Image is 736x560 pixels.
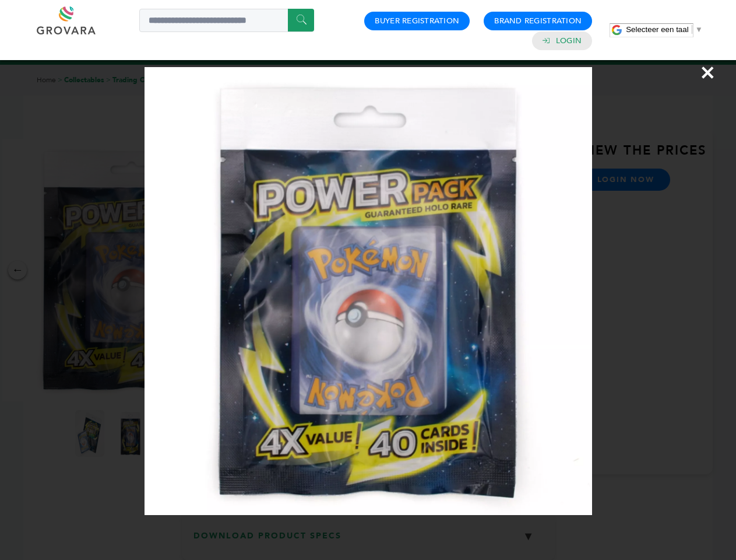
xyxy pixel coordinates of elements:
input: Search a product or brand... [139,9,314,32]
a: Selecteer een taal​ [626,25,703,34]
span: ​ [692,25,692,34]
span: Selecteer een taal [626,25,688,34]
img: Image Preview [145,67,592,515]
span: × [700,56,716,89]
a: Brand Registration [494,16,582,26]
a: Buyer Registration [375,16,459,26]
span: ▼ [695,25,703,34]
a: Login [556,36,582,46]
